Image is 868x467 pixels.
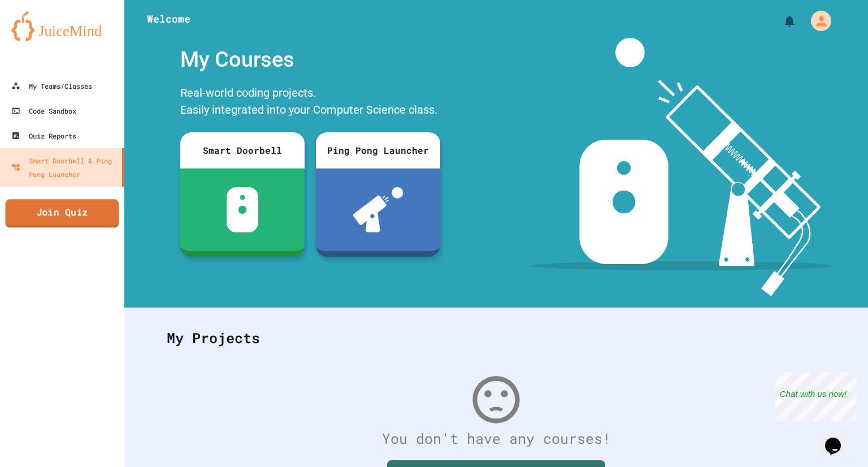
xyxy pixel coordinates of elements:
[774,373,857,421] iframe: chat widget
[11,129,76,142] div: Quiz Reports
[762,11,799,31] div: My Notifications
[531,38,834,296] img: banner-image-my-projects.png
[11,154,118,181] div: Smart Doorbell & Ping Pong Launcher
[175,38,446,81] div: My Courses
[227,187,259,232] img: sdb-white.svg
[799,8,834,34] div: My Account
[5,199,119,227] a: Join Quiz
[155,428,837,449] div: You don't have any courses!
[821,422,857,456] iframe: chat widget
[175,81,446,124] div: Real-world coding projects. Easily integrated into your Computer Science class.
[11,79,92,93] div: My Teams/Classes
[180,132,305,168] div: Smart Doorbell
[11,104,76,118] div: Code Sandbox
[11,11,113,41] img: logo-orange.svg
[155,316,837,360] div: My Projects
[316,132,440,168] div: Ping Pong Launcher
[353,187,403,232] img: ppl-with-ball.png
